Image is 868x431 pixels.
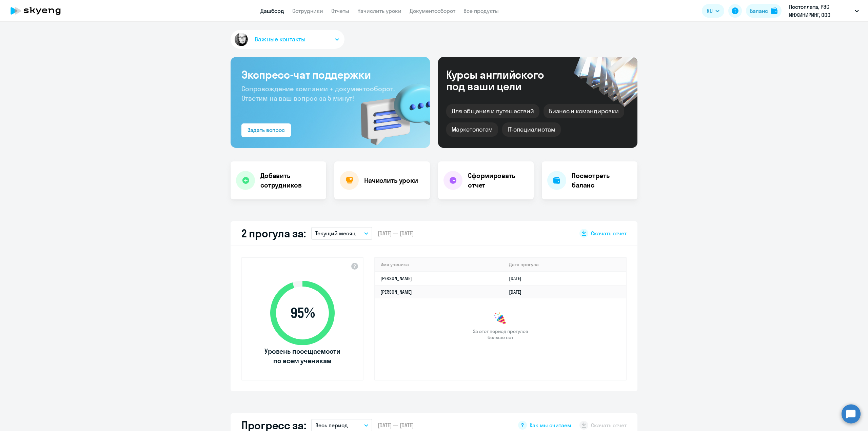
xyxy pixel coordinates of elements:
span: Скачать отчет [591,230,627,237]
span: Сопровождение компании + документооборот. Ответим на ваш вопрос за 5 минут! [241,84,395,102]
div: Задать вопрос [248,126,285,134]
span: Как мы считаем [530,422,571,429]
button: Важные контакты [231,30,344,49]
a: [PERSON_NAME] [380,275,412,281]
h4: Сформировать отчет [468,171,528,190]
img: congrats [494,312,507,326]
span: Важные контакты [255,35,305,44]
img: avatar [233,32,249,47]
button: Постоплата, РЭС ИНЖИНИРИНГ, ООО [786,3,862,19]
a: [DATE] [509,275,527,281]
button: Балансbalance [746,4,782,18]
th: Дата прогула [504,258,626,272]
a: Дашборд [260,7,284,14]
h4: Посмотреть баланс [572,171,632,190]
a: Начислить уроки [357,7,401,14]
div: Курсы английского под ваши цели [446,69,562,92]
div: Маркетологам [446,122,498,137]
button: Текущий месяц [311,227,372,240]
div: Для общения и путешествий [446,104,539,118]
a: Сотрудники [292,7,323,14]
div: Баланс [750,7,768,15]
a: [DATE] [509,289,527,295]
span: RU [707,7,713,15]
h3: Экспресс-чат поддержки [241,68,419,81]
h4: Добавить сотрудников [260,171,321,190]
span: Уровень посещаемости по всем ученикам [263,347,341,366]
a: Документооборот [410,7,455,14]
h2: 2 прогула за: [241,227,306,240]
span: [DATE] — [DATE] [378,230,414,237]
button: Задать вопрос [241,123,291,137]
p: Текущий месяц [315,229,356,237]
th: Имя ученика [375,258,504,272]
span: [DATE] — [DATE] [378,422,414,429]
div: Бизнес и командировки [544,104,624,118]
h4: Начислить уроки [364,176,418,185]
a: Все продукты [463,7,499,14]
button: RU [702,4,724,18]
span: За этот период прогулов больше нет [472,328,529,340]
p: Постоплата, РЭС ИНЖИНИРИНГ, ООО [789,3,852,19]
a: [PERSON_NAME] [380,289,412,295]
img: bg-img [351,72,430,148]
p: Весь период [315,421,348,429]
img: balance [771,7,777,14]
span: 95 % [263,305,341,321]
a: Отчеты [331,7,349,14]
div: IT-специалистам [502,122,560,137]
